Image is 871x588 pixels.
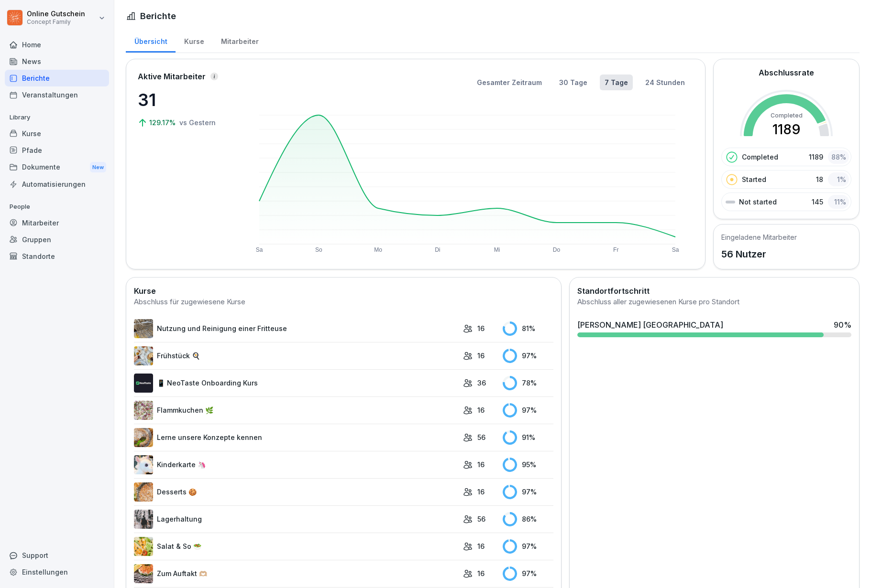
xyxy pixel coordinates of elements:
p: Library [5,110,109,125]
text: So [315,246,322,253]
h1: Berichte [140,10,176,22]
a: Veranstaltungen [5,86,109,103]
a: Berichte [5,70,109,86]
a: Zum Auftakt 🫶🏼 [134,564,458,583]
p: 56 [477,432,485,442]
div: 97 % [503,539,553,554]
p: 145 [812,197,823,207]
a: Frühstück 🍳 [134,346,458,365]
p: People [5,199,109,214]
a: Home [5,36,109,53]
a: Lagerhaltung [134,510,458,529]
a: DokumenteNew [5,159,109,176]
img: ssvnl9aim273pmzdbnjk7g2q.png [134,428,153,447]
p: 16 [477,405,485,415]
p: vs Gestern [179,118,216,128]
div: 97 % [503,567,553,581]
a: Automatisierungen [5,176,109,192]
text: Sa [672,246,679,253]
div: [PERSON_NAME] [GEOGRAPHIC_DATA] [577,319,723,331]
p: Online Gutschein [27,10,85,18]
div: 90 % [834,319,851,331]
p: Concept Family [27,19,85,25]
a: Übersicht [126,28,176,53]
div: 81 % [503,321,553,336]
div: Abschluss für zugewiesene Kurse [134,297,553,308]
p: 18 [816,174,823,184]
h2: Abschlussrate [759,67,814,78]
p: 16 [477,487,485,497]
div: 78 % [503,376,553,390]
a: Kinderkarte 🦄 [134,455,458,474]
text: Mi [494,246,500,253]
a: Desserts 🍪 [134,482,458,502]
div: 86 % [503,512,553,526]
div: 1 % [828,172,849,186]
p: Not started [739,197,777,207]
h2: Standortfortschritt [577,285,851,297]
button: Gesamter Zeitraum [472,75,547,90]
p: 16 [477,541,485,551]
p: Started [742,174,766,184]
a: Lerne unsere Konzepte kennen [134,428,458,447]
p: 129.17% [149,118,177,128]
text: Di [435,246,440,253]
h5: Eingeladene Mitarbeiter [721,232,797,242]
text: Sa [256,246,263,253]
p: 16 [477,323,485,333]
a: Einstellungen [5,564,109,580]
p: Completed [742,152,778,162]
p: 16 [477,460,485,470]
div: 97 % [503,485,553,499]
text: Fr [613,246,618,253]
div: Pfade [5,142,109,159]
div: 97 % [503,403,553,417]
a: Gruppen [5,231,109,248]
img: ypa7uvgezun3840uzme8lu5g.png [134,482,153,502]
a: News [5,53,109,70]
img: e1c8dawdj9kqyh7at83jaqmp.png [134,537,153,556]
div: Abschluss aller zugewiesenen Kurse pro Standort [577,297,851,308]
p: 16 [477,568,485,578]
button: 24 Stunden [640,75,690,90]
img: hnpnnr9tv292r80l0gdrnijs.png [134,455,153,474]
div: 97 % [503,349,553,363]
div: 91 % [503,430,553,445]
a: Mitarbeiter [212,28,267,53]
img: jb643umo8xb48cipqni77y3i.png [134,401,153,420]
button: 7 Tage [600,75,633,90]
p: 56 [477,514,485,524]
img: n6mw6n4d96pxhuc2jbr164bu.png [134,346,153,365]
a: Mitarbeiter [5,214,109,231]
img: v4csc243izno476fin1zpb11.png [134,510,153,529]
a: Kurse [5,125,109,142]
p: 36 [477,378,486,388]
div: 88 % [828,150,849,164]
a: 📱 NeoTaste Onboarding Kurs [134,374,458,393]
a: Flammkuchen 🌿 [134,401,458,420]
p: 1189 [809,152,823,162]
p: 31 [138,87,233,113]
a: Standorte [5,248,109,265]
h2: Kurse [134,285,553,297]
a: Kurse [176,28,212,53]
div: Dokumente [5,159,109,176]
div: 95 % [503,458,553,472]
p: Aktive Mitarbeiter [138,71,206,82]
img: rawlsy19pjvedr3ffoyu7bn0.png [134,564,153,583]
div: Support [5,547,109,564]
a: [PERSON_NAME] [GEOGRAPHIC_DATA]90% [573,315,855,341]
img: wogpw1ad3b6xttwx9rgsg3h8.png [134,374,153,393]
button: 30 Tage [554,75,592,90]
